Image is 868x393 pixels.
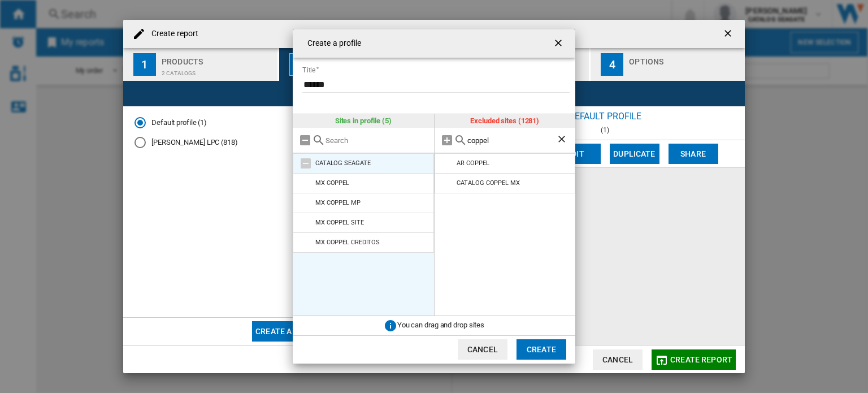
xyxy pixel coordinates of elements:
[315,219,364,226] div: MX COPPEL SITE
[517,339,566,360] button: Create
[467,136,557,145] input: Search
[458,339,507,360] button: Cancel
[457,179,519,187] div: CATALOG COPPEL MX
[556,133,570,147] ng-md-icon: Clear search
[397,321,484,329] span: You can drag and drop sites
[457,159,489,167] div: AR COPPEL
[325,136,428,145] input: Search
[315,179,349,187] div: MX COPPEL
[302,38,362,49] h4: Create a profile
[315,239,380,246] div: MX COPPEL CREDITOS
[435,114,576,128] div: Excluded sites (1281)
[298,133,312,147] md-icon: Remove all
[548,32,571,55] button: getI18NText('BUTTONS.CLOSE_DIALOG')
[440,133,454,147] md-icon: Add all
[553,37,566,51] ng-md-icon: getI18NText('BUTTONS.CLOSE_DIALOG')
[315,159,371,167] div: CATALOG SEAGATE
[315,199,361,206] div: MX COPPEL MP
[293,114,434,128] div: Sites in profile (5)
